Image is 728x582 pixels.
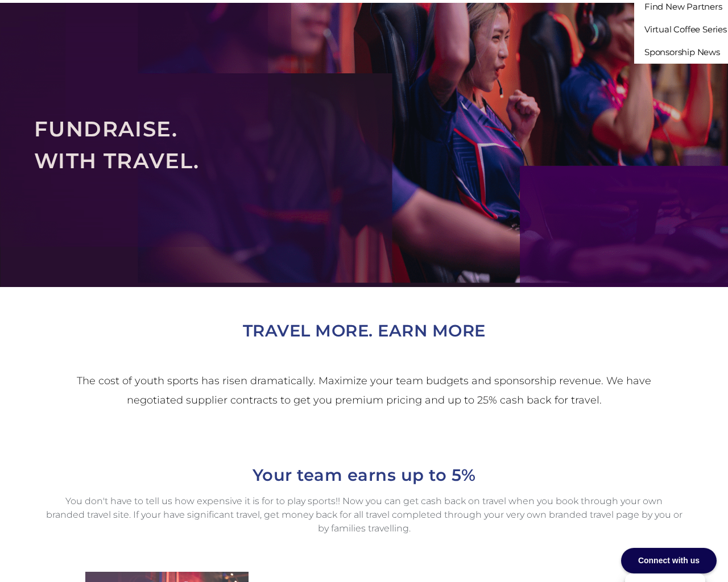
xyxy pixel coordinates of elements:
[45,461,682,489] h2: Your team earns up to 5%
[45,317,682,344] h2: TRAVEL MORE. EARN MORE
[34,113,694,176] h2: FUNDRAISE. WITH TRAVEL.
[621,548,717,573] div: Connect with us
[45,494,682,535] h5: You don't have to tell us how expensive it is for to play sports!! Now you can get cash back on t...
[61,371,667,410] h2: The cost of youth sports has risen dramatically. Maximize your team budgets and sponsorship reven...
